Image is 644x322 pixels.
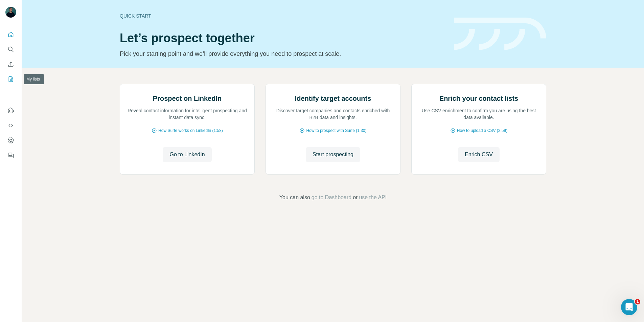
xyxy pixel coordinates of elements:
[120,13,446,19] div: Quick start
[621,299,637,315] iframe: Intercom live chat
[5,58,16,70] button: Enrich CSV
[457,128,507,134] span: How to upload a CSV (2:59)
[5,28,16,41] button: Quick start
[273,107,393,121] p: Discover target companies and contacts enriched with B2B data and insights.
[169,151,205,159] span: Go to LinkedIn
[163,147,211,162] button: Go to LinkedIn
[153,94,222,103] h2: Prospect on LinkedIn
[127,107,248,121] p: Reveal contact information for intelligent prospecting and instant data sync.
[5,7,16,18] img: Avatar
[5,73,16,85] button: My lists
[312,193,351,202] button: go to Dashboard
[306,147,360,162] button: Start prospecting
[353,193,358,202] span: or
[439,94,518,103] h2: Enrich your contact lists
[5,149,16,161] button: Feedback
[120,31,446,45] h1: Let’s prospect together
[279,193,310,202] span: You can also
[313,151,353,159] span: Start prospecting
[359,193,387,202] button: use the API
[120,49,446,59] p: Pick your starting point and we’ll provide everything you need to prospect at scale.
[5,119,16,132] button: Use Surfe API
[635,299,640,304] span: 1
[5,105,16,117] button: Use Surfe on LinkedIn
[5,134,16,146] button: Dashboard
[295,94,371,103] h2: Identify target accounts
[5,43,16,55] button: Search
[454,18,546,50] img: banner
[306,128,366,134] span: How to prospect with Surfe (1:30)
[458,147,500,162] button: Enrich CSV
[158,128,223,134] span: How Surfe works on LinkedIn (1:58)
[418,107,539,121] p: Use CSV enrichment to confirm you are using the best data available.
[465,151,493,159] span: Enrich CSV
